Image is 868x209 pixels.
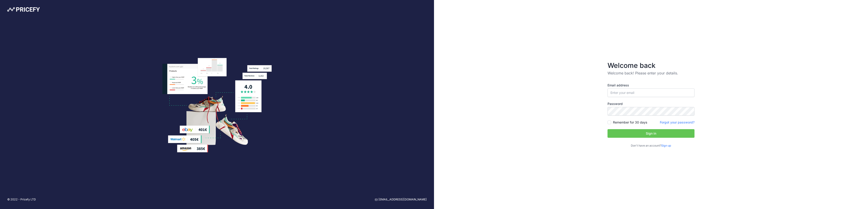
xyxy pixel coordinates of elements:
p: Welcome back! Please enter your details. [608,70,694,76]
p: © 2022 - Pricefy LTD [7,197,36,202]
a: Forgot your password? [660,120,694,124]
h3: Welcome back [608,61,694,69]
img: Pricefy [7,7,40,12]
label: Password [608,102,694,106]
button: Sign in [608,129,694,138]
a: [EMAIL_ADDRESS][DOMAIN_NAME] [375,197,427,202]
input: Enter your email [608,88,694,97]
a: Sign up [661,144,671,147]
label: Remember for 30 days [613,120,647,125]
p: Don't have an account? [608,144,694,148]
label: Email address [608,83,694,88]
